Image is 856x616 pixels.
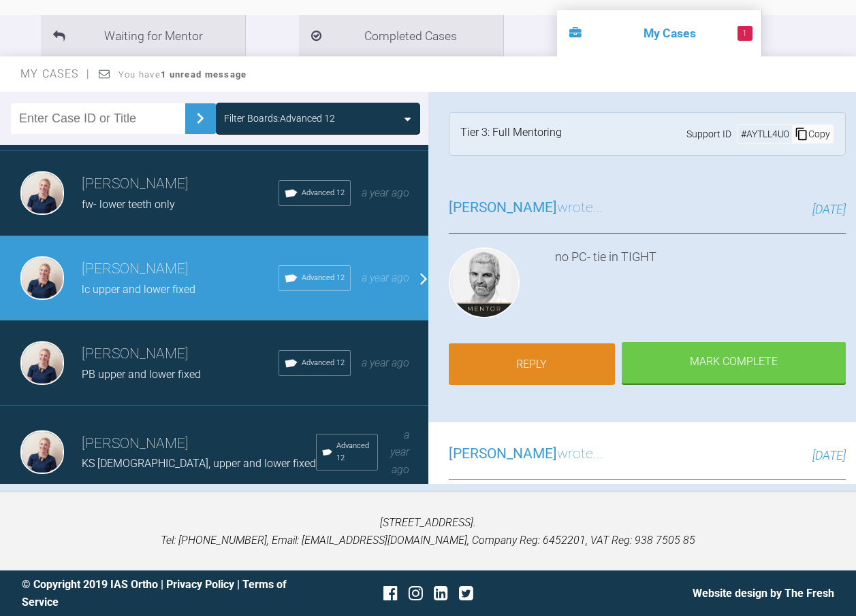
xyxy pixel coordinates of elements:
li: My Cases [557,10,761,56]
li: Completed Cases [299,15,503,56]
span: Support ID [686,126,731,141]
div: Mark Complete [622,342,846,384]
span: PB upper and lower fixed [82,368,201,381]
img: Ross Hobson [449,247,520,318]
a: Website design by The Fresh [693,587,834,600]
span: lc upper and lower fixed [82,283,195,296]
span: fw- lower teeth only [82,198,175,211]
h3: [PERSON_NAME] [82,343,279,366]
img: Olivia Nixon [20,256,64,300]
a: Terms of Service [22,578,287,609]
span: My Cases [20,67,91,80]
span: [DATE] [812,448,846,462]
span: Advanced 12 [302,357,345,369]
span: a year ago [362,271,409,284]
span: [DATE] [812,202,846,216]
span: Advanced 12 [302,272,345,284]
img: chevronRight.28bd32b0.svg [189,107,211,129]
span: Advanced 12 [336,440,372,464]
h3: wrote... [449,196,603,220]
span: a year ago [362,186,409,199]
a: Privacy Policy [166,578,234,591]
div: © Copyright 2019 IAS Ortho | | [22,576,293,611]
h3: [PERSON_NAME] [82,432,316,456]
a: Reply [449,343,616,386]
span: [PERSON_NAME] [449,445,557,462]
p: [STREET_ADDRESS]. Tel: [PHONE_NUMBER], Email: [EMAIL_ADDRESS][DOMAIN_NAME], Company Reg: 6452201,... [22,514,834,549]
span: KS [DEMOGRAPHIC_DATA], upper and lower fixed [82,457,316,470]
h3: wrote... [449,443,603,466]
img: Olivia Nixon [20,430,64,474]
div: Filter Boards: Advanced 12 [224,111,335,126]
div: Copy [792,125,833,143]
div: # AYTLL4U0 [738,126,792,141]
li: Waiting for Mentor [41,15,245,56]
span: You have [118,69,247,80]
h3: [PERSON_NAME] [82,173,279,196]
span: [PERSON_NAME] [449,199,557,216]
div: Tier 3: Full Mentoring [460,124,562,144]
span: a year ago [362,356,409,369]
div: no PC- tie in TIGHT [555,247,846,324]
h3: [PERSON_NAME] [82,258,279,281]
strong: 1 unread message [161,69,247,80]
img: Olivia Nixon [20,171,64,215]
span: a year ago [390,428,409,476]
input: Enter Case ID or Title [11,103,185,134]
span: 1 [738,26,752,41]
img: Olivia Nixon [20,341,64,385]
span: Advanced 12 [302,187,345,199]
